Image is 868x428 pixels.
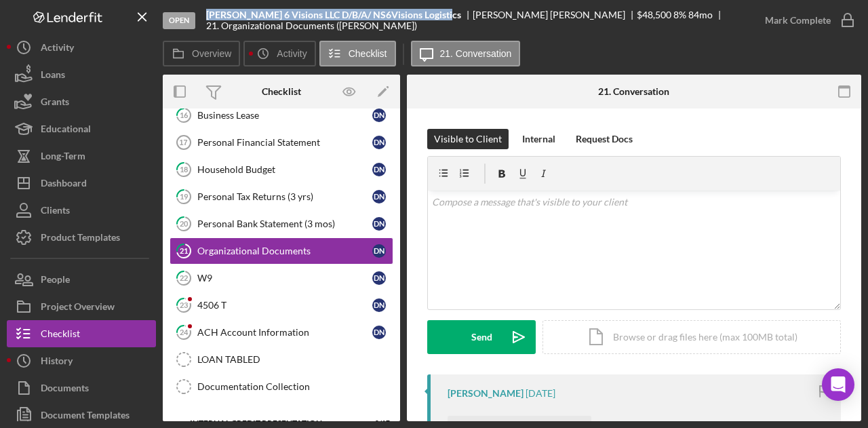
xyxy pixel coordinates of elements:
button: 21. Conversation [411,41,521,66]
div: Long-Term [41,142,85,173]
div: D N [372,326,386,339]
a: 16Business LeaseDN [170,102,393,129]
tspan: 18 [180,165,188,174]
tspan: 22 [180,273,188,282]
button: Checklist [319,41,396,66]
div: Activity [41,34,74,64]
div: D N [372,298,386,312]
a: History [7,347,156,374]
button: Mark Complete [751,7,861,34]
button: Grants [7,88,156,115]
div: D N [372,244,386,258]
tspan: 24 [180,328,189,336]
button: Educational [7,115,156,142]
div: [PERSON_NAME] [PERSON_NAME] [473,9,637,20]
button: Activity [243,41,315,66]
div: 8 % [673,9,686,20]
div: D N [372,271,386,285]
div: LOAN TABLED [197,354,393,365]
label: Overview [192,48,231,59]
div: Personal Financial Statement [197,137,372,148]
button: Documents [7,374,156,402]
div: D N [372,217,386,231]
tspan: 20 [180,219,189,228]
button: Send [427,320,536,354]
a: 19Personal Tax Returns (3 yrs)DN [170,183,393,210]
a: LOAN TABLED [170,346,393,373]
div: Send [471,320,492,354]
div: Dashboard [41,170,87,200]
a: 17Personal Financial StatementDN [170,129,393,156]
div: Project Overview [41,293,115,324]
div: People [41,266,70,296]
button: Visible to Client [427,129,509,149]
time: 2025-09-04 11:11 [526,388,555,399]
div: Personal Bank Statement (3 mos) [197,218,372,229]
a: 234506 TDN [170,292,393,319]
div: 0 / 17 [366,419,390,427]
button: Checklist [7,320,156,347]
div: Business Lease [197,110,372,121]
span: $48,500 [637,9,671,20]
button: Clients [7,197,156,224]
div: Documents [41,374,89,405]
a: Documentation Collection [170,373,393,400]
div: Checklist [262,86,301,97]
div: Internal [522,129,555,149]
a: 21Organizational DocumentsDN [170,237,393,265]
div: Internal Credit Presentation [190,419,356,427]
div: Request Docs [576,129,633,149]
div: Open Intercom Messenger [822,368,854,401]
div: 4506 T [197,300,372,311]
div: D N [372,109,386,122]
div: Checklist [41,320,80,351]
div: Documentation Collection [197,381,393,392]
button: People [7,266,156,293]
div: Educational [41,115,91,146]
button: Long-Term [7,142,156,170]
div: Clients [41,197,70,227]
tspan: 16 [180,111,189,119]
div: Product Templates [41,224,120,254]
a: 24ACH Account InformationDN [170,319,393,346]
div: 21. Organizational Documents ([PERSON_NAME]) [206,20,417,31]
tspan: 23 [180,300,188,309]
b: [PERSON_NAME] 6 Visions LLC D/B/A/ NS6Visions Logistics [206,9,461,20]
label: Activity [277,48,307,59]
button: Activity [7,34,156,61]
div: D N [372,136,386,149]
button: Internal [515,129,562,149]
div: 84 mo [688,9,713,20]
div: Visible to Client [434,129,502,149]
button: Product Templates [7,224,156,251]
tspan: 17 [179,138,187,147]
button: Loans [7,61,156,88]
tspan: 21 [180,246,188,255]
div: D N [372,163,386,176]
button: Overview [163,41,240,66]
div: Personal Tax Returns (3 yrs) [197,191,372,202]
div: W9 [197,273,372,284]
div: Grants [41,88,69,119]
div: Open [163,12,195,29]
div: D N [372,190,386,203]
a: 22W9DN [170,265,393,292]
tspan: 19 [180,192,189,201]
div: Mark Complete [765,7,831,34]
button: Project Overview [7,293,156,320]
a: 20Personal Bank Statement (3 mos)DN [170,210,393,237]
div: History [41,347,73,378]
div: Organizational Documents [197,246,372,256]
button: Dashboard [7,170,156,197]
div: Loans [41,61,65,92]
